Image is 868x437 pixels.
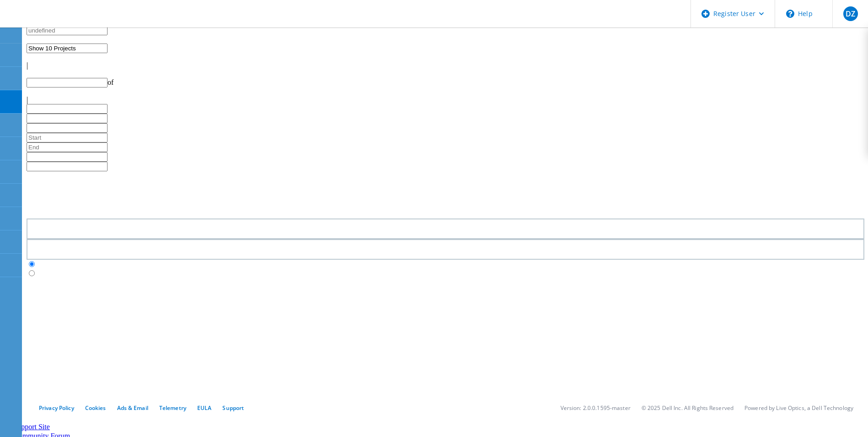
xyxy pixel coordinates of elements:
input: End [27,142,108,152]
a: Cookies [85,404,106,412]
svg: \n [786,10,794,18]
li: Version: 2.0.0.1595-master [561,404,631,412]
a: Ads & Email [117,404,148,412]
a: Support Site [13,423,50,431]
a: Privacy Policy [39,404,74,412]
a: Telemetry [159,404,186,412]
div: | [27,61,864,70]
li: © 2025 Dell Inc. All Rights Reserved [642,404,733,412]
div: | [27,96,864,104]
input: undefined [27,26,108,35]
span: of [108,78,113,86]
li: Powered by Live Optics, a Dell Technology [744,404,853,412]
span: DZ [846,10,855,17]
a: Live Optics Dashboard [9,18,108,26]
input: Start [27,133,108,142]
a: EULA [197,404,211,412]
a: Support [222,404,244,412]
